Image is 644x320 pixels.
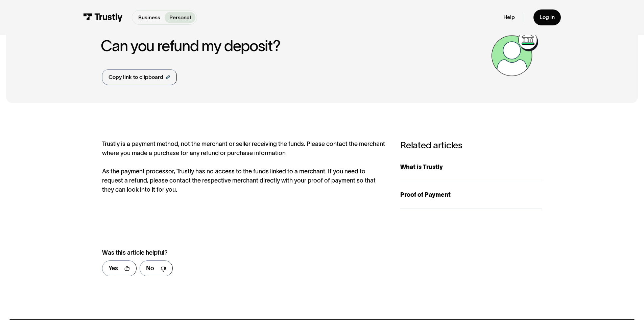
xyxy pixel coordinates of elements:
div: Was this article helpful? [102,248,369,257]
div: Log in [540,14,555,21]
p: Business [138,14,160,22]
h3: Related articles [400,140,542,150]
div: No [146,264,154,273]
h1: Can you refund my deposit? [101,38,487,54]
div: Yes [109,264,118,273]
a: No [140,260,173,276]
a: Help [503,14,515,21]
div: Trustly is a payment method, not the merchant or seller receiving the funds. Please contact the m... [102,140,385,194]
a: What is Trustly [400,153,542,181]
a: Log in [533,9,561,25]
div: What is Trustly [400,163,542,172]
img: Trustly Logo [83,13,123,22]
div: Copy link to clipboard [109,73,163,81]
a: Yes [102,260,137,276]
a: Business [134,12,165,23]
a: Copy link to clipboard [102,69,177,85]
div: Proof of Payment [400,190,542,199]
a: Personal [165,12,195,23]
p: Personal [169,14,191,22]
a: Proof of Payment [400,181,542,209]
